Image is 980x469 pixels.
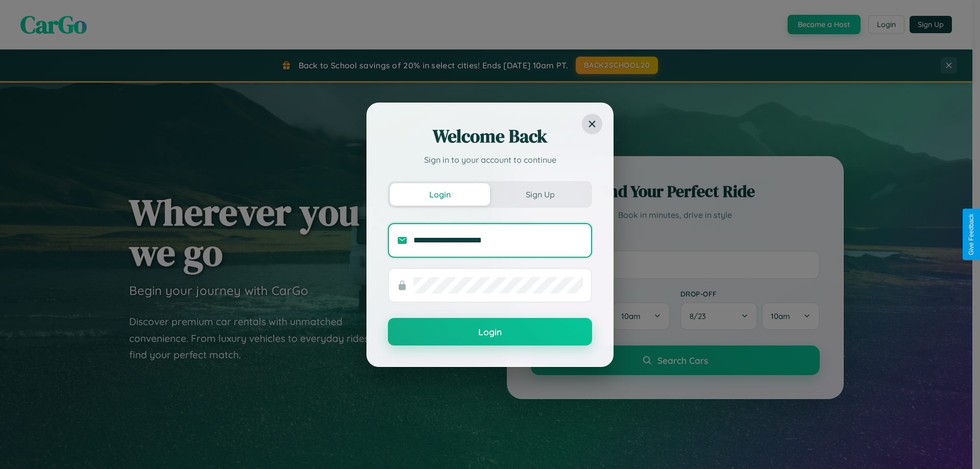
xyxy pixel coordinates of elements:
[490,183,590,206] button: Sign Up
[390,183,490,206] button: Login
[388,124,592,149] h2: Welcome Back
[968,214,975,255] div: Give Feedback
[388,154,592,166] p: Sign in to your account to continue
[388,318,592,345] button: Login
